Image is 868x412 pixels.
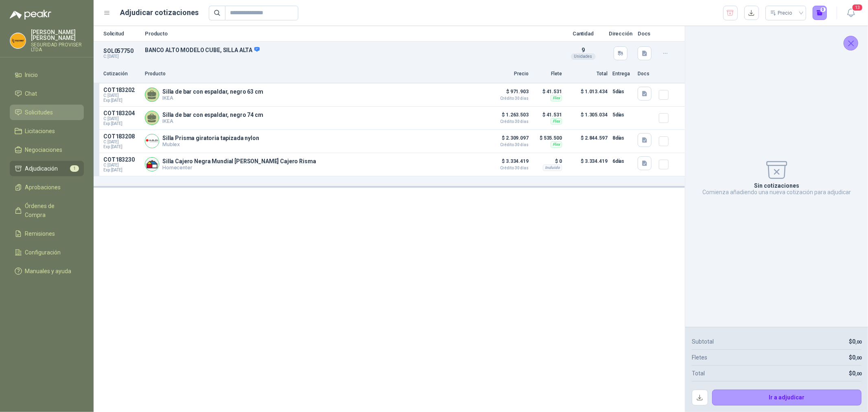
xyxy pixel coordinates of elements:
p: Silla Prisma giratoria tapizada nylon [162,135,259,141]
a: Remisiones [10,226,84,241]
img: Company Logo [10,33,26,48]
p: $ [849,353,861,362]
div: Unidades [571,53,596,60]
p: C: [DATE] [103,54,140,59]
p: Solicitud [103,31,140,36]
p: Producto [145,31,558,36]
p: [PERSON_NAME] [PERSON_NAME] [31,29,84,41]
div: Flex [551,95,562,101]
p: $ 3.334.419 [488,156,529,170]
p: Total [567,70,608,78]
p: Precio [488,70,529,78]
p: Entrega [612,70,633,78]
button: 13 [844,6,858,20]
span: Aprobaciones [25,183,61,192]
p: $ 41.531 [533,87,562,96]
p: $ 2.844.597 [567,133,608,149]
p: Silla de bar con espaldar, negro 74 cm [162,112,263,118]
a: Licitaciones [10,123,84,139]
p: Flete [533,70,562,78]
p: 6 días [612,156,633,166]
p: $ 41.531 [533,110,562,120]
p: Dirección [608,31,633,36]
p: Docs [638,70,654,78]
span: Exp: [DATE] [103,121,140,126]
span: Inicio [25,70,38,79]
a: Manuales y ayuda [10,263,84,279]
span: Órdenes de Compra [25,202,76,219]
p: IKEA [162,95,263,101]
p: $ 1.263.503 [488,110,529,124]
div: Incluido [543,164,562,171]
p: $ [849,337,861,346]
span: C: [DATE] [103,163,140,168]
p: $ 3.334.419 [567,156,608,173]
div: Flex [551,141,562,148]
span: Chat [25,89,37,98]
a: Aprobaciones [10,180,84,195]
span: ,00 [855,371,861,377]
a: Inicio [10,67,84,83]
img: Company Logo [145,158,159,171]
p: Docs [638,31,654,36]
p: COT183230 [103,156,140,163]
p: 5 días [612,110,633,120]
p: $ 0 [533,156,562,166]
span: ,00 [855,340,861,345]
p: SEGURIDAD PROVISER LTDA [31,42,84,52]
p: Silla Cajero Negra Mundial [PERSON_NAME] Cajero Risma [162,158,316,164]
span: Configuración [25,248,61,257]
span: Crédito 30 días [488,143,529,147]
p: $ 2.309.097 [488,133,529,147]
span: Licitaciones [25,127,55,136]
span: ,00 [855,355,861,361]
span: C: [DATE] [103,93,140,98]
span: Adjudicación [25,164,58,173]
p: $ 971.903 [488,87,529,101]
span: 0 [852,338,861,345]
p: $ [849,369,861,378]
a: Chat [10,86,84,101]
h1: Adjudicar cotizaciones [120,7,199,18]
p: COT183204 [103,110,140,116]
p: 5 días [612,87,633,96]
a: Solicitudes [10,105,84,120]
p: SOL057750 [103,48,140,54]
p: Total [692,369,705,378]
span: Manuales y ayuda [25,267,72,276]
p: Subtotal [692,337,714,346]
img: Logo peakr [10,10,51,20]
p: Silla de bar con espaldar, negro 63 cm [162,88,263,95]
a: Adjudicación1 [10,161,84,176]
span: C: [DATE] [103,140,140,145]
p: $ 1.013.434 [567,87,608,103]
span: 1 [70,165,79,172]
a: Configuración [10,245,84,260]
span: Exp: [DATE] [103,98,140,103]
img: Company Logo [145,134,159,148]
p: 8 días [612,133,633,143]
span: Exp: [DATE] [103,168,140,173]
p: $ 535.500 [533,133,562,143]
p: COT183202 [103,87,140,93]
p: Producto [145,70,483,78]
p: Cotización [103,70,140,78]
button: 0 [813,6,827,20]
a: Órdenes de Compra [10,198,84,223]
span: Crédito 30 días [488,166,529,170]
span: Negociaciones [25,145,63,154]
span: Exp: [DATE] [103,145,140,149]
p: COT183208 [103,133,140,140]
span: Remisiones [25,229,55,238]
span: 0 [852,354,861,361]
p: Homecenter [162,164,316,171]
span: Crédito 30 días [488,120,529,124]
span: 13 [852,4,863,11]
p: $ 1.305.034 [567,110,608,126]
button: Cerrar [844,36,858,50]
p: Sin cotizaciones [754,182,799,189]
span: 0 [852,370,861,377]
span: 9 [582,47,585,53]
p: Fletes [692,353,707,362]
p: Cantidad [563,31,603,36]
